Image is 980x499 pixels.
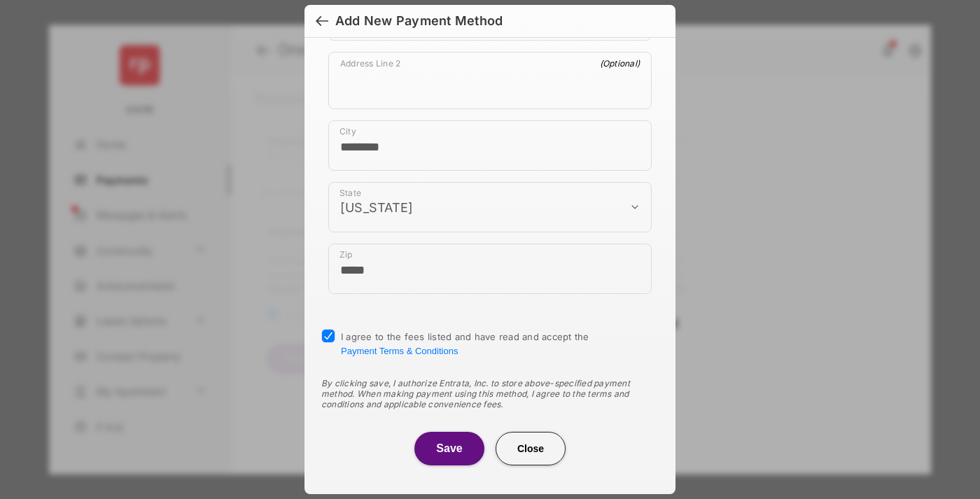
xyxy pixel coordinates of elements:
button: I agree to the fees listed and have read and accept the [341,346,458,356]
span: I agree to the fees listed and have read and accept the [341,331,589,356]
div: By clicking save, I authorize Entrata, Inc. to store above-specified payment method. When making ... [321,378,659,409]
div: Add New Payment Method [335,13,503,29]
button: Save [414,432,484,465]
div: payment_method_screening[postal_addresses][administrativeArea] [328,182,652,232]
button: Close [496,432,566,465]
div: payment_method_screening[postal_addresses][postalCode] [328,244,652,294]
div: payment_method_screening[postal_addresses][locality] [328,120,652,171]
div: payment_method_screening[postal_addresses][addressLine2] [328,52,652,109]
